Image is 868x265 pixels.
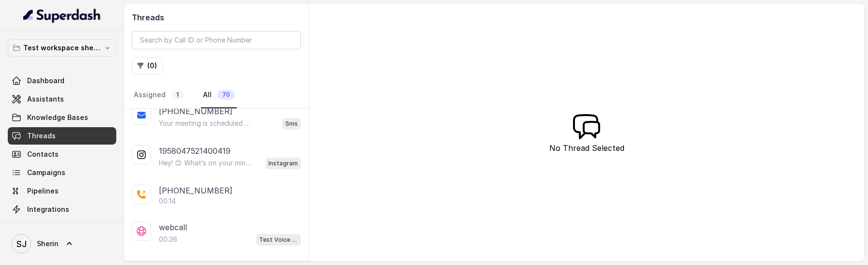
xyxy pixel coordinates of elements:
p: Instagram [268,159,298,168]
p: 00:14 [159,196,176,206]
a: Assigned1 [132,82,186,108]
a: Threads [8,127,116,145]
span: Threads [27,131,56,141]
a: Knowledge Bases [8,109,116,126]
span: 1 [171,90,184,100]
p: Hey! 😊 What’s on your mind? [159,158,252,168]
a: Assistants [8,90,116,108]
p: webcall [159,221,187,233]
p: [PHONE_NUMBER] [159,105,232,117]
p: Test Voice Assistant [259,235,298,245]
input: Search by Call ID or Phone Number [132,31,301,49]
span: Knowledge Bases [27,113,88,122]
nav: Tabs [132,82,301,108]
a: Pipelines [8,182,116,200]
span: Assistants [27,94,64,104]
a: Integrations [8,201,116,218]
a: Campaigns [8,164,116,181]
p: Sms [285,119,298,129]
a: Dashboard [8,72,116,89]
a: All70 [201,82,237,108]
p: 00:36 [159,235,177,244]
span: Contacts [27,149,59,159]
span: Sherin [37,239,59,249]
span: Campaigns [27,168,65,177]
img: light.svg [23,8,101,23]
a: Contacts [8,146,116,163]
p: No Thread Selected [549,142,624,154]
p: Test workspace sherin - limits of workspace naming [23,42,101,54]
p: Your meeting is scheduled for [DATE] 11:30 AM. Please confirm if this is correct. [159,118,252,128]
p: [PHONE_NUMBER] [159,185,232,196]
h2: Threads [132,12,301,23]
a: Sherin [8,230,116,257]
span: Dashboard [27,76,64,86]
p: 1958047521400419 [159,145,231,157]
text: SJ [16,239,27,249]
span: Integrations [27,205,69,214]
span: 70 [217,90,235,100]
span: Pipelines [27,186,59,196]
a: API Settings [8,219,116,236]
button: Test workspace sherin - limits of workspace naming [8,39,116,57]
button: (0) [132,57,163,74]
